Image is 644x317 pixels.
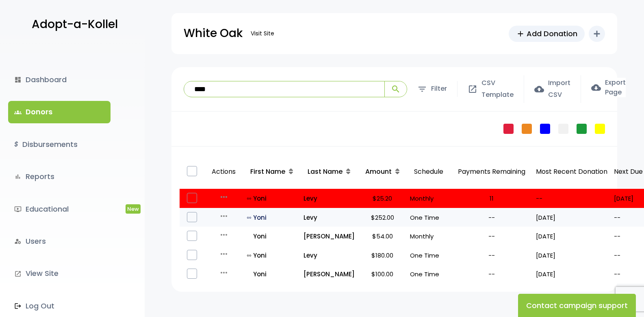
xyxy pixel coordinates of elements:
[509,26,585,42] a: addAdd Donation
[410,231,447,242] p: Monthly
[592,29,602,39] i: add
[454,250,529,261] p: --
[247,250,297,261] a: all_inclusiveYoni
[361,250,403,261] p: $180.00
[410,158,447,186] p: Schedule
[14,76,22,83] i: dashboard
[8,230,111,252] a: manage_accountsUsers
[548,77,570,101] span: Import CSV
[8,133,111,155] a: $Disbursements
[219,192,229,202] i: more_horiz
[361,269,403,280] p: $100.00
[536,250,607,261] p: [DATE]
[14,270,22,278] i: launch
[536,212,607,223] p: [DATE]
[536,193,607,204] p: --
[8,295,111,317] a: Log Out
[361,193,403,204] p: $25.20
[219,211,229,221] i: more_horiz
[247,250,297,261] p: Yoni
[365,167,392,176] span: Amount
[14,173,22,180] i: bar_chart
[304,193,355,204] a: Levy
[8,69,111,91] a: dashboardDashboard
[454,269,529,280] p: --
[518,294,636,317] button: Contact campaign support
[527,28,577,39] span: Add Donation
[126,204,141,214] span: New
[454,193,529,204] p: 11
[536,166,607,178] p: Most Recent Donation
[208,158,240,186] p: Actions
[14,206,22,213] i: ondemand_video
[14,139,18,151] i: $
[247,212,297,223] a: all_inclusiveYoni
[589,26,605,42] button: add
[14,238,22,245] i: manage_accounts
[247,193,297,204] a: all_inclusiveYoni
[304,250,355,261] a: Levy
[8,101,111,123] a: groupsDonors
[410,269,447,280] p: One Time
[247,254,253,258] i: all_inclusive
[591,78,626,97] label: Export Page
[536,269,607,280] p: [DATE]
[219,268,229,278] i: more_horiz
[481,77,514,101] span: CSV Template
[304,212,355,223] a: Levy
[32,14,118,35] p: Adopt-a-Kollel
[28,5,118,44] a: Adopt-a-Kollel
[410,250,447,261] p: One Time
[454,231,529,242] p: --
[410,193,447,204] p: Monthly
[454,158,529,186] p: Payments Remaining
[384,81,407,97] button: search
[247,231,297,242] a: Yoni
[391,84,401,94] span: search
[8,198,111,220] a: ondemand_videoEducationalNew
[14,109,22,116] span: groups
[361,212,403,223] p: $252.00
[247,197,253,201] i: all_inclusive
[250,167,285,176] span: First Name
[304,269,355,280] a: [PERSON_NAME]
[247,269,297,280] a: Yoni
[219,249,229,259] i: more_horiz
[8,166,111,188] a: bar_chartReports
[184,23,243,44] p: White Oak
[8,262,111,284] a: launchView Site
[417,84,427,94] span: filter_list
[247,216,253,220] i: all_inclusive
[468,84,477,94] span: open_in_new
[361,231,403,242] p: $54.00
[534,84,544,94] span: cloud_upload
[247,193,297,204] p: Yoni
[454,212,529,223] p: --
[516,29,525,38] span: add
[247,26,278,42] a: Visit Site
[247,212,297,223] p: Yoni
[536,231,607,242] p: [DATE]
[410,212,447,223] p: One Time
[308,167,343,176] span: Last Name
[431,83,447,95] span: Filter
[591,83,601,92] span: cloud_download
[304,231,355,242] a: [PERSON_NAME]
[219,230,229,240] i: more_horiz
